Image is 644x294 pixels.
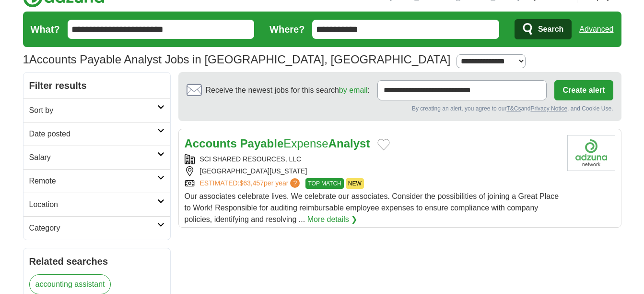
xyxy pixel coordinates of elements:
[185,192,559,223] span: Our associates celebrate lives. We celebrate our associates. Consider the possibilities of joinin...
[530,105,567,112] a: Privacy Notice
[23,146,170,169] a: Salary
[29,105,157,116] h2: Sort by
[185,137,370,150] a: Accounts PayableExpenseAnalyst
[240,137,284,150] strong: Payable
[29,128,157,140] h2: Date posted
[579,20,613,39] a: Advanced
[269,22,304,37] label: Where?
[567,135,615,171] img: Company logo
[23,216,170,240] a: Category
[554,80,613,100] button: Create alert
[538,20,563,39] span: Search
[305,178,343,189] span: TOP MATCH
[185,154,560,164] div: SCI SHARED RESOURCES, LLC
[23,51,29,68] span: 1
[290,178,300,188] span: ?
[23,193,170,216] a: Location
[377,139,390,150] button: Add to favorite jobs
[206,85,370,96] span: Receive the newest jobs for this search :
[307,214,358,225] a: More details ❯
[239,179,264,187] span: $63,457
[200,178,302,189] a: ESTIMATED:$63,457per year?
[23,169,170,193] a: Remote
[515,19,572,39] button: Search
[185,166,560,176] div: [GEOGRAPHIC_DATA][US_STATE]
[29,199,157,210] h2: Location
[346,178,364,189] span: NEW
[328,137,370,150] strong: Analyst
[31,22,60,37] label: What?
[29,222,157,234] h2: Category
[185,137,237,150] strong: Accounts
[339,86,368,94] a: by email
[506,105,521,112] a: T&Cs
[29,152,157,163] h2: Salary
[23,122,170,146] a: Date posted
[23,98,170,122] a: Sort by
[187,104,613,113] div: By creating an alert, you agree to our and , and Cookie Use.
[23,53,451,66] h1: Accounts Payable Analyst Jobs in [GEOGRAPHIC_DATA], [GEOGRAPHIC_DATA]
[29,175,157,187] h2: Remote
[23,73,170,98] h2: Filter results
[29,254,164,269] h2: Related searches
